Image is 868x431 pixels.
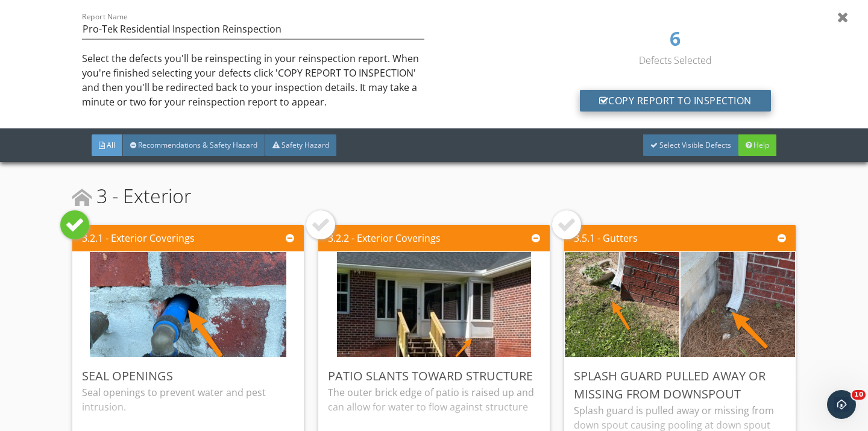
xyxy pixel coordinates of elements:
div: 6 [564,24,786,53]
div: Patio slants toward structure [328,367,540,385]
span: Select Visible Defects [659,140,731,150]
div: Defects Selected [564,53,786,68]
div: Splash guard pulled away or missing from downspout [574,367,786,403]
span: Safety Hazard [281,140,329,150]
input: Report Name [82,19,424,39]
span: Recommendations & Safety Hazard [138,140,257,150]
iframe: Intercom live chat [827,390,856,419]
span: 3 - Exterior [72,181,191,210]
div: Seal openings [82,367,294,385]
a: Help [738,134,776,156]
div: 3.5.1 - Gutters [574,231,638,245]
p: Select the defects you'll be reinspecting in your reinspection report. When you're finished selec... [82,51,424,109]
div: 3.2.1 - Exterior Coverings [82,231,195,245]
div: Copy Report To Inspection [580,90,771,112]
span: All [107,140,115,150]
span: Help [753,140,769,150]
span: 10 [852,390,866,400]
div: 3.2.2 - Exterior Coverings [328,231,441,245]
